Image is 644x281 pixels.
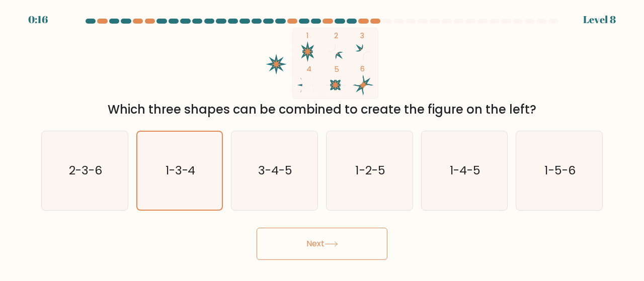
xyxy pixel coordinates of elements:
[583,12,616,27] div: Level 8
[355,162,385,179] text: 1-2-5
[545,162,576,179] text: 1-5-6
[258,162,292,179] text: 3-4-5
[360,31,364,41] tspan: 3
[47,101,597,119] div: Which three shapes can be combined to create the figure on the left?
[334,64,339,74] tspan: 5
[360,64,365,74] tspan: 6
[306,31,308,41] tspan: 1
[69,162,102,179] text: 2-3-6
[28,12,48,27] div: 0:16
[334,31,338,41] tspan: 2
[306,64,311,74] tspan: 4
[450,162,480,179] text: 1-4-5
[257,228,387,260] button: Next
[166,162,196,178] text: 1-3-4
